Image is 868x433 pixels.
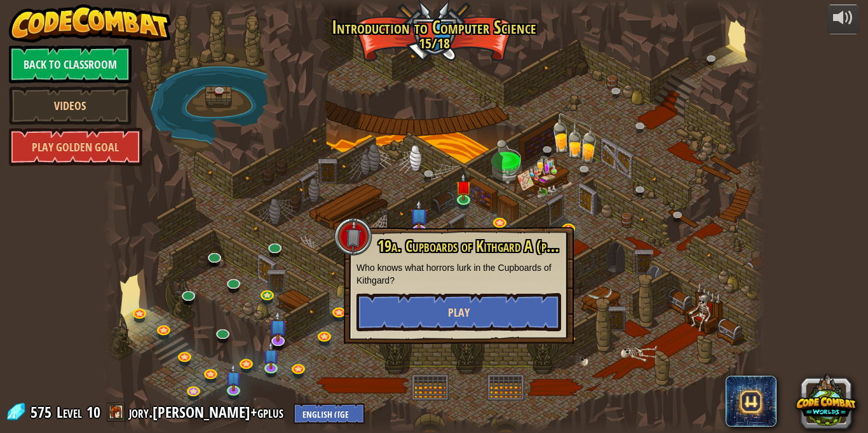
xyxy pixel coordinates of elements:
[356,261,561,287] p: Who knows what horrors lurk in the Cupboards of Kithgard?
[57,402,82,423] span: Level
[9,128,142,166] a: Play Golden Goal
[377,235,585,257] span: 19a. Cupboards of Kithgard A (practice)
[410,199,428,230] img: level-banner-unstarted-subscriber.png
[356,293,561,331] button: Play
[456,174,471,201] img: level-banner-unstarted.png
[262,342,278,369] img: level-banner-unstarted-subscriber.png
[9,45,132,83] a: Back to Classroom
[827,4,859,34] button: Adjust volume
[226,364,241,392] img: level-banner-unstarted-subscriber.png
[9,4,172,43] img: CodeCombat - Learn how to code by playing a game
[31,402,55,422] span: 575
[448,305,470,320] span: Play
[269,311,287,342] img: level-banner-unstarted-subscriber.png
[86,402,100,422] span: 10
[9,86,132,125] a: Videos
[129,402,287,422] a: jory.[PERSON_NAME]+gplus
